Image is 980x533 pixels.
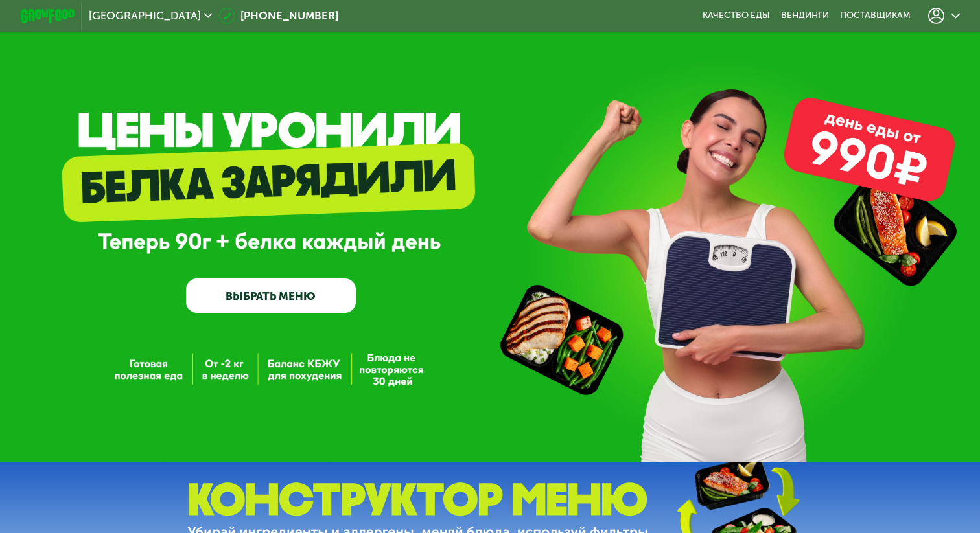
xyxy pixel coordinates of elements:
a: ВЫБРАТЬ МЕНЮ [186,278,355,312]
a: Вендинги [781,10,829,21]
div: поставщикам [840,10,911,21]
a: [PHONE_NUMBER] [219,8,339,24]
span: [GEOGRAPHIC_DATA] [89,10,201,21]
a: Качество еды [703,10,770,21]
